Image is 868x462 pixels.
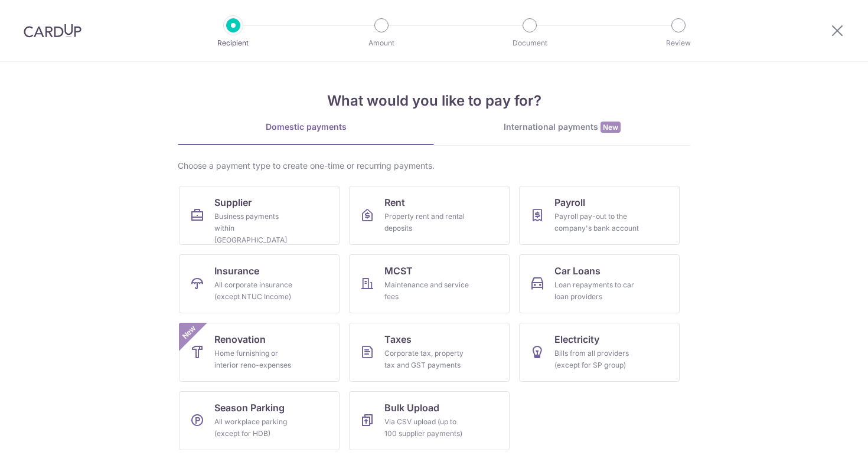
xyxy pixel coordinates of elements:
span: Supplier [214,195,252,209]
a: Bulk UploadVia CSV upload (up to 100 supplier payments) [349,391,510,450]
span: New [601,122,621,133]
p: Document [486,37,573,49]
span: Car Loans [554,264,601,278]
div: Home furnishing or interior reno-expenses [214,348,299,371]
div: Payroll pay-out to the company's bank account [554,211,639,234]
div: Business payments within [GEOGRAPHIC_DATA] [214,211,299,246]
p: Recipient [190,37,277,49]
span: New [180,323,199,342]
div: International payments [434,121,690,133]
p: Amount [338,37,425,49]
div: Corporate tax, property tax and GST payments [384,348,469,371]
a: InsuranceAll corporate insurance (except NTUC Income) [179,254,340,313]
a: RentProperty rent and rental deposits [349,186,510,245]
span: Taxes [384,332,412,346]
a: PayrollPayroll pay-out to the company's bank account [519,186,680,245]
a: Season ParkingAll workplace parking (except for HDB) [179,391,340,450]
span: Insurance [214,264,259,278]
div: Bills from all providers (except for SP group) [554,348,639,371]
div: All workplace parking (except for HDB) [214,416,299,440]
span: Rent [384,195,405,209]
div: Maintenance and service fees [384,279,469,303]
div: Loan repayments to car loan providers [554,279,639,303]
span: Season Parking [214,401,285,415]
span: Bulk Upload [384,401,439,415]
img: CardUp [24,24,81,38]
div: Domestic payments [178,121,434,133]
div: Via CSV upload (up to 100 supplier payments) [384,416,469,440]
a: RenovationHome furnishing or interior reno-expensesNew [179,323,340,382]
h4: What would you like to pay for? [178,90,690,112]
a: MCSTMaintenance and service fees [349,254,510,313]
a: ElectricityBills from all providers (except for SP group) [519,323,680,382]
div: Property rent and rental deposits [384,211,469,234]
span: Payroll [554,195,585,209]
a: TaxesCorporate tax, property tax and GST payments [349,323,510,382]
a: Car LoansLoan repayments to car loan providers [519,254,680,313]
div: Choose a payment type to create one-time or recurring payments. [178,160,690,172]
p: Review [635,37,722,49]
span: Electricity [554,332,599,346]
span: MCST [384,264,413,278]
span: Renovation [214,332,266,346]
a: SupplierBusiness payments within [GEOGRAPHIC_DATA] [179,186,340,245]
div: All corporate insurance (except NTUC Income) [214,279,299,303]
